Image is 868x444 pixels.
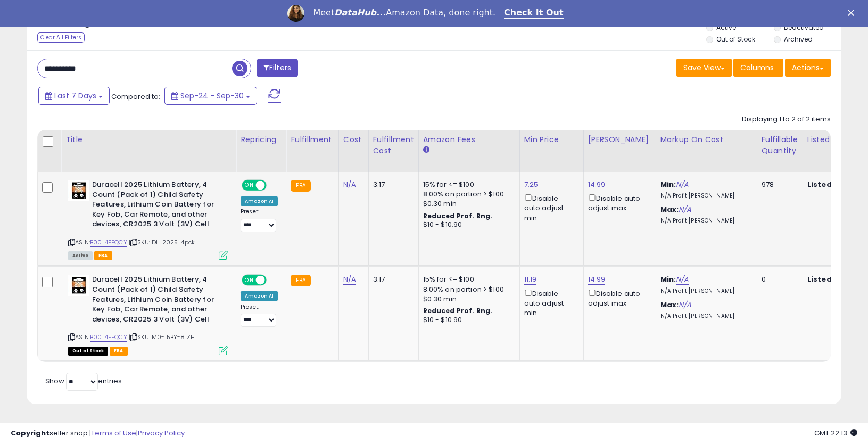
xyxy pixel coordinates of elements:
div: Preset: [241,208,278,232]
div: 8.00% on portion > $100 [423,285,511,294]
small: Amazon Fees. [423,145,429,155]
img: Profile image for Georgie [287,5,304,22]
b: Max: [660,204,679,215]
b: Min: [660,274,676,284]
i: DataHub... [334,7,386,18]
span: ON [243,276,256,285]
a: 7.25 [524,179,539,190]
div: Min Price [524,134,579,145]
a: N/A [343,179,356,190]
div: Markup on Cost [660,134,753,145]
button: Actions [785,59,831,77]
div: Displaying 1 to 2 of 2 items [742,114,831,125]
div: Disable auto adjust min [524,192,575,223]
div: Fulfillment Cost [373,134,414,157]
p: N/A Profit [PERSON_NAME] [660,287,749,295]
div: 15% for <= $100 [423,180,511,190]
div: $10 - $10.90 [423,220,511,229]
div: Preset: [241,303,278,327]
button: Last 7 Days [38,87,110,105]
div: 3.17 [373,275,410,284]
div: Disable auto adjust min [524,287,575,318]
span: Columns [740,62,774,73]
b: Reduced Prof. Rng. [423,306,493,315]
b: Listed Price: [807,179,856,190]
div: 3.17 [373,180,410,190]
span: All listings that are currently out of stock and unavailable for purchase on Amazon [68,347,108,356]
div: Clear All Filters [37,32,85,43]
span: Sep-24 - Sep-30 [180,91,244,101]
div: ASIN: [68,180,228,259]
div: seller snap | | [11,429,185,439]
img: 41-jInRdb9L._SL40_.jpg [68,180,89,201]
div: Fulfillment [291,134,334,145]
b: Listed Price: [807,274,856,284]
div: Amazon AI [241,291,278,301]
span: | SKU: DL-2025-4pck [129,238,195,246]
a: N/A [676,274,689,285]
a: N/A [343,274,356,285]
div: 15% for <= $100 [423,275,511,284]
div: Disable auto adjust max [588,192,648,213]
button: Save View [676,59,732,77]
span: OFF [265,276,282,285]
span: FBA [94,251,112,260]
label: Out of Stock [716,35,755,44]
div: 0 [762,275,795,284]
span: OFF [265,181,282,190]
b: Min: [660,179,676,190]
b: Reduced Prof. Rng. [423,211,493,220]
a: N/A [679,204,691,215]
label: Active [716,23,736,32]
a: N/A [676,179,689,190]
a: 11.19 [524,274,537,285]
span: | SKU: M0-15BY-8IZH [129,333,195,341]
a: Privacy Policy [138,428,185,438]
small: FBA [291,275,310,286]
div: $0.30 min [423,199,511,209]
div: $0.30 min [423,294,511,304]
p: N/A Profit [PERSON_NAME] [660,192,749,200]
div: ASIN: [68,275,228,353]
a: Terms of Use [91,428,136,438]
div: 8.00% on portion > $100 [423,190,511,199]
div: Amazon AI [241,196,278,206]
strong: Copyright [11,428,49,438]
a: B00L4EEQCY [90,238,127,247]
a: 14.99 [588,274,606,285]
button: Sep-24 - Sep-30 [164,87,257,105]
button: Filters [257,59,298,77]
span: Show: entries [45,376,122,386]
span: Last 7 Days [54,91,96,101]
div: Meet Amazon Data, done right. [313,7,495,18]
span: FBA [110,347,128,356]
b: Max: [660,300,679,310]
div: $10 - $10.90 [423,316,511,325]
small: FBA [291,180,310,192]
div: Repricing [241,134,282,145]
a: B00L4EEQCY [90,333,127,342]
p: N/A Profit [PERSON_NAME] [660,313,749,320]
button: Columns [733,59,783,77]
b: Duracell 2025 Lithium Battery, 4 Count (Pack of 1) Child Safety Features, Lithium Coin Battery fo... [92,275,221,327]
a: N/A [679,300,691,310]
div: Cost [343,134,364,145]
span: All listings currently available for purchase on Amazon [68,251,93,260]
p: N/A Profit [PERSON_NAME] [660,217,749,225]
b: Duracell 2025 Lithium Battery, 4 Count (Pack of 1) Child Safety Features, Lithium Coin Battery fo... [92,180,221,232]
div: Amazon Fees [423,134,515,145]
div: Title [65,134,232,145]
a: 14.99 [588,179,606,190]
span: ON [243,181,256,190]
img: 41-jInRdb9L._SL40_.jpg [68,275,89,296]
a: Check It Out [504,7,564,19]
div: [PERSON_NAME] [588,134,651,145]
th: The percentage added to the cost of goods (COGS) that forms the calculator for Min & Max prices. [656,130,757,172]
label: Archived [784,35,813,44]
div: Close [848,10,858,16]
div: 978 [762,180,795,190]
span: 2025-10-10 22:13 GMT [814,428,857,438]
div: Fulfillable Quantity [762,134,798,157]
label: Deactivated [784,23,824,32]
div: Disable auto adjust max [588,287,648,308]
